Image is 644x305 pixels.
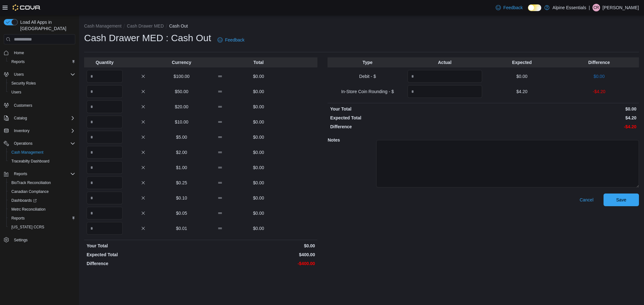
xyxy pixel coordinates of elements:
[87,192,123,204] input: Quantity
[202,243,315,249] p: $0.00
[1,169,78,178] button: Reports
[1,139,78,148] button: Operations
[163,164,199,171] p: $1.00
[9,206,75,213] span: Metrc Reconciliation
[9,79,38,87] a: Security Roles
[241,88,277,95] p: $0.00
[11,140,35,147] button: Operations
[485,73,559,79] p: $0.00
[562,88,636,95] p: -$4.20
[9,188,75,195] span: Canadian Compliance
[11,140,75,147] span: Operations
[11,225,44,230] span: [US_STATE] CCRS
[328,134,375,146] h5: Notes
[241,164,277,171] p: $0.00
[562,59,636,66] p: Difference
[330,88,405,95] p: In-Store Coin Rounding - $
[9,58,27,66] a: Reports
[9,197,75,204] span: Dashboards
[87,176,123,189] input: Quantity
[528,4,541,11] input: Dark Mode
[9,79,75,87] span: Security Roles
[9,214,75,222] span: Reports
[577,194,596,206] button: Cancel
[493,1,525,14] a: Feedback
[163,88,199,95] p: $50.00
[9,179,75,187] span: BioTrack Reconciliation
[14,103,32,108] span: Customers
[241,119,277,125] p: $0.00
[1,48,78,57] button: Home
[6,79,78,88] button: Security Roles
[485,124,636,130] p: -$4.20
[6,214,78,223] button: Reports
[84,23,121,29] button: Cash Management
[87,131,123,143] input: Quantity
[11,236,30,244] a: Settings
[485,115,636,121] p: $4.20
[87,85,123,98] input: Quantity
[603,4,639,11] p: [PERSON_NAME]
[11,102,35,109] a: Customers
[14,171,27,176] span: Reports
[87,161,123,174] input: Quantity
[9,88,75,96] span: Users
[163,225,199,232] p: $0.01
[9,157,52,165] a: Traceabilty Dashboard
[84,32,211,44] h1: Cash Drawer MED : Cash Out
[87,146,123,159] input: Quantity
[9,223,47,231] a: [US_STATE] CCRS
[241,149,277,156] p: $0.00
[241,134,277,140] p: $0.00
[6,178,78,187] button: BioTrack Reconciliation
[163,119,199,125] p: $10.00
[163,210,199,216] p: $0.05
[1,70,78,79] button: Users
[11,71,26,78] button: Users
[11,71,75,78] span: Users
[6,187,78,196] button: Canadian Compliance
[87,251,199,258] p: Expected Total
[11,59,25,64] span: Reports
[241,210,277,216] p: $0.00
[14,141,33,146] span: Operations
[9,197,39,204] a: Dashboards
[592,4,600,11] div: Carter Roberts
[163,195,199,201] p: $0.10
[6,223,78,232] button: [US_STATE] CCRS
[11,114,29,122] button: Catalog
[9,88,24,96] a: Users
[503,4,523,11] span: Feedback
[14,128,29,133] span: Inventory
[241,59,277,66] p: Total
[330,106,482,112] p: Your Total
[14,72,24,77] span: Users
[11,236,75,244] span: Settings
[11,189,49,194] span: Canadian Compliance
[11,170,30,178] button: Reports
[127,23,164,29] button: Cash Drawer MED
[87,116,123,128] input: Quantity
[485,106,636,112] p: $0.00
[11,150,43,155] span: Cash Management
[202,251,315,258] p: $400.00
[553,4,586,11] p: Alpine Essentials
[11,207,46,212] span: Metrc Reconciliation
[241,225,277,232] p: $0.00
[87,70,123,83] input: Quantity
[9,157,75,165] span: Traceabilty Dashboard
[241,73,277,79] p: $0.00
[9,179,53,187] a: BioTrack Reconciliation
[14,238,28,243] span: Settings
[408,70,482,83] input: Quantity
[202,260,315,267] p: -$400.00
[163,104,199,110] p: $20.00
[408,85,482,98] input: Quantity
[562,73,636,79] p: $0.00
[6,88,78,97] button: Users
[408,59,482,66] p: Actual
[6,205,78,214] button: Metrc Reconciliation
[330,124,482,130] p: Difference
[330,73,405,79] p: Debit - $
